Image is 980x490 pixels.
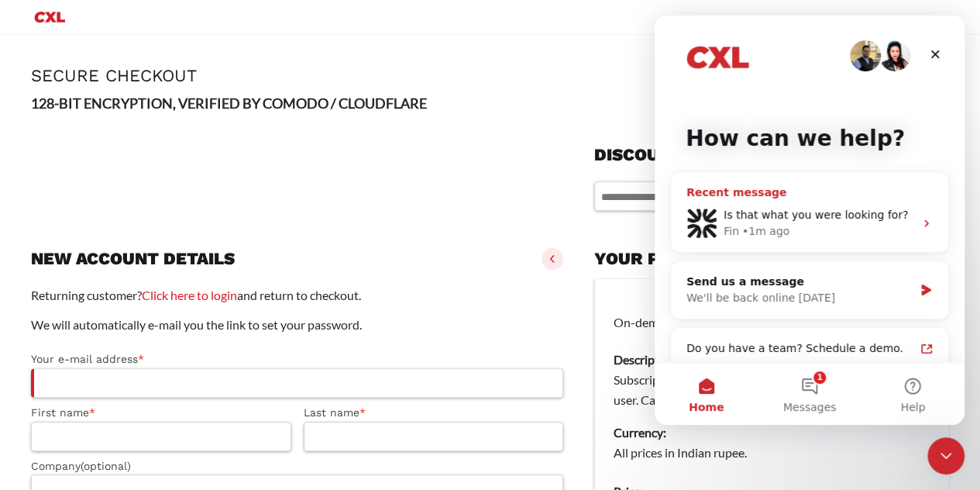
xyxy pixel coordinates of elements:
span: (optional) [81,460,131,472]
h1: Secure Checkout [31,66,949,85]
strong: 128-BIT ENCRYPTION, VERIFIED BY COMODO / CLOUDFLARE [31,95,427,112]
dt: Description: [614,350,930,370]
td: On-demand courses - Monthly [595,279,950,473]
h3: Discount / promo code [594,144,819,166]
label: Last name [304,404,564,422]
h3: New account details [31,248,235,270]
dd: Subscription with access to on-demand courses for a single user. Cancel any time. [614,370,930,410]
label: First name [31,404,291,422]
dd: All prices in Indian rupee. [614,443,930,463]
iframe: Intercom live chat [655,16,965,425]
a: Click here to login [142,288,237,302]
p: Returning customer? and return to checkout. [31,285,563,305]
label: Your e-mail address [31,350,563,368]
label: Company [31,457,563,475]
dt: Currency: [614,423,930,443]
p: We will automatically e-mail you the link to set your password. [31,315,563,335]
iframe: To enrich screen reader interactions, please activate Accessibility in Grammarly extension settings [927,437,965,474]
